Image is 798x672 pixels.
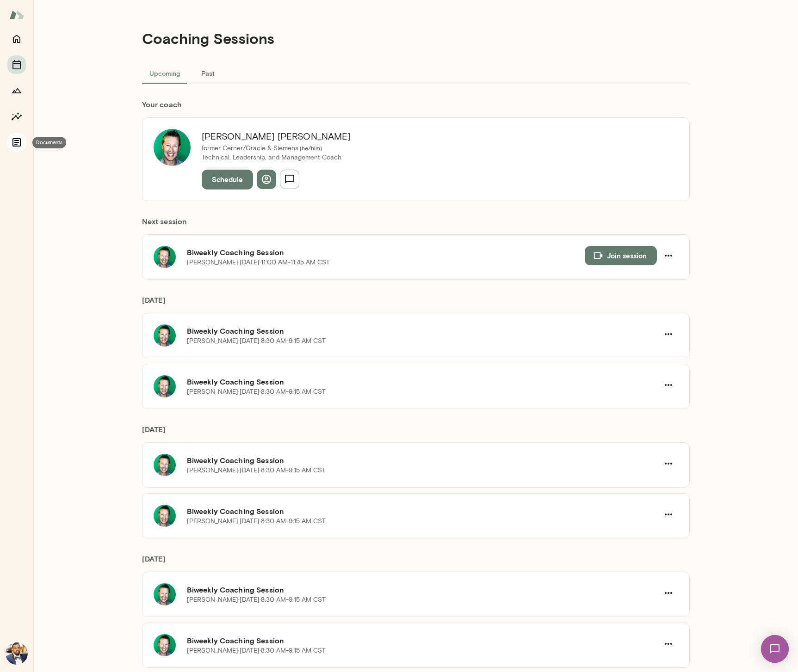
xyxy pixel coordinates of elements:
h6: [DATE] [142,553,690,572]
p: [PERSON_NAME] · [DATE] · 8:30 AM-9:15 AM CST [187,466,326,475]
h4: Coaching Sessions [142,30,274,47]
p: [PERSON_NAME] · [DATE] · 8:30 AM-9:15 AM CST [187,517,326,526]
img: Anthony Buchanan [6,642,28,665]
button: Past [187,62,229,84]
p: former Cerner/Oracle & Siemens [202,144,351,153]
button: Join session [585,246,657,265]
p: [PERSON_NAME] · [DATE] · 8:30 AM-9:15 AM CST [187,336,326,346]
img: Mento [9,6,24,24]
h6: Biweekly Coaching Session [187,247,585,258]
p: [PERSON_NAME] · [DATE] · 8:30 AM-9:15 AM CST [187,646,326,655]
h6: Biweekly Coaching Session [187,376,659,387]
p: [PERSON_NAME] · [DATE] · 8:30 AM-9:15 AM CST [187,387,326,397]
h6: Biweekly Coaching Session [187,506,659,517]
h6: Next session [142,216,690,234]
p: [PERSON_NAME] · [DATE] · 8:30 AM-9:15 AM CST [187,595,326,605]
div: basic tabs example [142,62,690,84]
h6: [DATE] [142,294,690,313]
h6: Biweekly Coaching Session [187,584,659,595]
span: ( he/him ) [298,145,322,151]
button: View profile [257,170,276,189]
h6: Biweekly Coaching Session [187,325,659,336]
button: Schedule [202,170,253,189]
h6: [DATE] [142,424,690,442]
button: Send message [280,170,299,189]
button: Sessions [7,55,26,74]
button: Upcoming [142,62,187,84]
h6: Biweekly Coaching Session [187,635,659,646]
img: Brian Lawrence [154,129,191,166]
p: [PERSON_NAME] · [DATE] · 11:00 AM-11:45 AM CST [187,258,330,267]
button: Insights [7,107,26,126]
button: Growth Plan [7,81,26,100]
div: Documents [32,137,66,148]
h6: Your coach [142,99,690,110]
p: Technical, Leadership, and Management Coach [202,153,351,162]
h6: Biweekly Coaching Session [187,455,659,466]
h6: [PERSON_NAME] [PERSON_NAME] [202,129,351,144]
button: Home [7,30,26,48]
button: Documents [7,133,26,152]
